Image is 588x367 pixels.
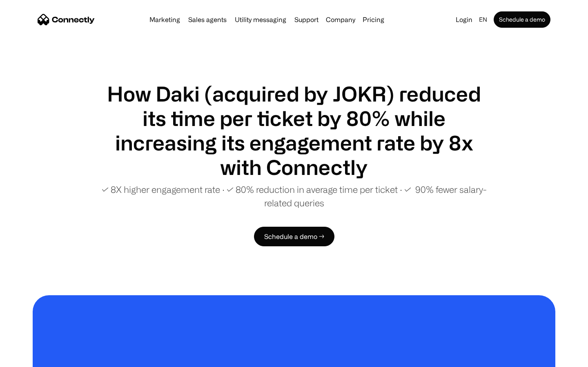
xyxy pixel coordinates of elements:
[8,352,49,364] aside: Language selected: English
[254,227,334,246] a: Schedule a demo →
[479,14,487,25] div: en
[185,16,230,23] a: Sales agents
[494,11,550,28] a: Schedule a demo
[232,16,290,23] a: Utility messaging
[291,16,322,23] a: Support
[98,183,490,210] p: ✓ 8X higher engagement rate ∙ ✓ 80% reduction in average time per ticket ∙ ✓ 90% fewer salary-rel...
[359,16,388,23] a: Pricing
[16,353,49,364] ul: Language list
[326,14,355,25] div: Company
[98,82,490,179] h1: How Daki (acquired by JOKR) reduced its time per ticket by 80% while increasing its engagement ra...
[452,14,476,25] a: Login
[146,16,183,23] a: Marketing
